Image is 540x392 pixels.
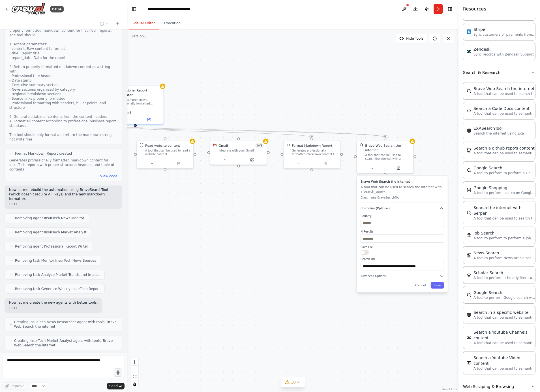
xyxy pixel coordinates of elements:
[145,149,190,156] div: A tool that can be used to read a website content.
[473,171,536,175] p: A tool to perform to perform a Google search with a search_query.
[473,270,536,276] div: Scholar Search
[15,258,96,263] span: Removing task Monitor InsurTech News Sources
[473,106,536,111] div: Search a Code Docs content
[467,361,471,365] img: YoutubeVideoSearchTool
[286,143,290,147] img: Format Markdown Report
[365,153,410,161] div: A tool that can be used to search the internet with a search_query.
[473,290,536,295] div: Google Search
[312,161,338,166] button: Open in side panel
[107,383,125,389] button: Send
[473,205,536,216] div: Search the internet with Serper
[2,382,27,390] button: Improve
[210,140,267,165] div: GmailGmail1of9Integrate with your Gmail
[473,230,536,236] div: Job Search
[361,214,444,218] label: Country
[467,312,471,317] img: WebsiteSearchTool
[109,384,118,388] span: Send
[467,335,471,340] img: YoutubeChannelSearchTool
[446,5,454,13] button: Hide right sidebar
[473,315,536,320] p: A tool that can be used to semantic search a query from a specific URL content.
[463,80,535,379] div: Search & Research
[463,65,535,80] button: Search & Research
[467,29,471,34] img: Stripe
[147,6,204,12] nav: breadcrumb
[467,108,471,113] img: CodeDocsSearchTool
[97,20,111,27] button: Switch to previous chat
[9,301,98,305] p: Now let me create the new agents with better tools:
[396,34,427,43] button: Hide Tools
[255,143,264,148] span: Number of enabled actions
[473,52,534,57] p: Sync records with Zendesk Support
[11,3,45,15] img: Logo
[473,131,524,136] p: Search the internet using Exa
[291,379,296,385] span: 10
[385,165,411,171] button: Open in side panel
[473,341,536,345] p: A tool that can be used to semantic search a query from a Youtube Channels content.
[133,127,314,137] g: Edge from 7b5c8d2e-be46-4ac4-8955-4ff930b7b79c to ed897796-56b7-4f20-9fcc-be1d4dbc9dfd
[113,20,122,27] button: Start a new chat
[218,149,264,152] div: Integrate with your Gmail
[9,202,118,206] div: 17:17
[467,188,471,192] img: SerpApiGoogleShoppingTool
[361,206,444,210] button: Customize (Optional)
[115,111,131,114] span: gpt-4o-mini
[467,253,471,257] img: SerplyNewsSearchTool
[412,282,429,289] button: Cancel
[473,329,536,341] div: Search a Youtube Channels content
[467,168,471,172] img: SerpApiGoogleSearchTool
[361,274,386,278] span: Advanced Options
[15,244,88,249] span: Removing agent Professional Report Writer
[361,230,444,234] label: N Results
[467,49,471,54] img: Zendesk
[473,32,536,37] p: Sync customers or payments from Stripe
[473,256,536,260] p: A tool to perform News article search with a search_query.
[473,355,536,366] div: Search a Youtube Video content
[473,125,524,131] div: EXASearchTool
[473,91,536,96] p: A tool that can be used to search the internet with a search_query.
[467,89,471,93] img: BraveSearchTool
[467,128,471,133] img: EXASearchTool
[360,143,363,147] img: BraveSearchTool
[9,24,117,142] div: Create a tool called "format_markdown_report" that generates properly formatted markdown content ...
[473,366,536,371] p: A tool that can be used to semantic search a query from a Youtube Video content.
[15,216,84,220] span: Removing agent InsurTech News Monitor
[361,206,390,210] span: Customize (Optional)
[467,210,471,215] img: SerperDevTool
[280,377,305,387] button: 10
[15,287,100,291] span: Removing task Generate Weekly InsurTech Report
[14,320,117,329] span: Creating InsurTech News Researcher agent with tools: Brave Web Search the internet
[473,191,536,195] p: A tool to perform search on Google shopping with a search_query.
[463,6,486,12] h4: Resources
[357,140,414,173] div: BraveSearchToolBrave Web Search the internetA tool that can be used to search the internet with a...
[60,122,387,137] g: Edge from 71b4862f-6e57-4c51-88f7-a3d65df6b9de to a747ac53-ca6d-4ac6-8e84-1142ba1b2976
[131,358,138,366] button: zoom in
[406,36,423,41] span: Hide Tools
[361,274,444,278] button: Advanced Options
[473,46,534,52] div: Zendesk
[136,140,194,169] div: ScrapeWebsiteToolRead website contentA tool that can be used to read a website content.
[361,196,444,199] p: Class name: BraveSearchTool
[473,86,536,91] div: Brave Web Search the internet
[361,257,444,261] label: Search Url
[283,140,340,169] div: Format Markdown ReportFormat Markdown ReportGenerates professionally formatted markdown content f...
[473,236,536,240] p: A tool to perform to perform a job search in the [GEOGRAPHIC_DATA] with a search_query.
[166,161,191,166] button: Open in side panel
[239,157,265,163] button: Open in side panel
[9,158,117,172] div: Generates professionally formatted markdown content for InsurTech reports with proper structure, ...
[292,149,337,156] div: Generates professionally formatted markdown content for InsurTech reports with proper structure, ...
[473,27,536,32] div: Stripe
[467,233,471,238] img: SerplyJobSearchTool
[473,185,536,191] div: Google Shopping
[473,151,536,155] p: A tool that can be used to semantic search a query from a github repo's content. This is not the ...
[473,145,536,151] div: Search a github repo's content
[361,185,444,194] p: A tool that can be used to search the internet with a search_query.
[292,143,332,148] div: Format Markdown Report
[473,165,536,171] div: Google Search
[9,188,118,201] p: Now let me rebuild the automation using BraveSearchTool (which doesn't require API keys) and the ...
[136,117,162,122] button: Open in side panel
[473,216,536,221] p: A tool that can be used to search the internet with a search_query. Supports different search typ...
[140,143,143,147] img: ScrapeWebsiteTool
[361,179,444,184] h3: Brave Web Search the internet
[116,88,161,97] div: Professional Report Generator
[15,272,100,277] span: Removing task Analyze Market Trends and Impact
